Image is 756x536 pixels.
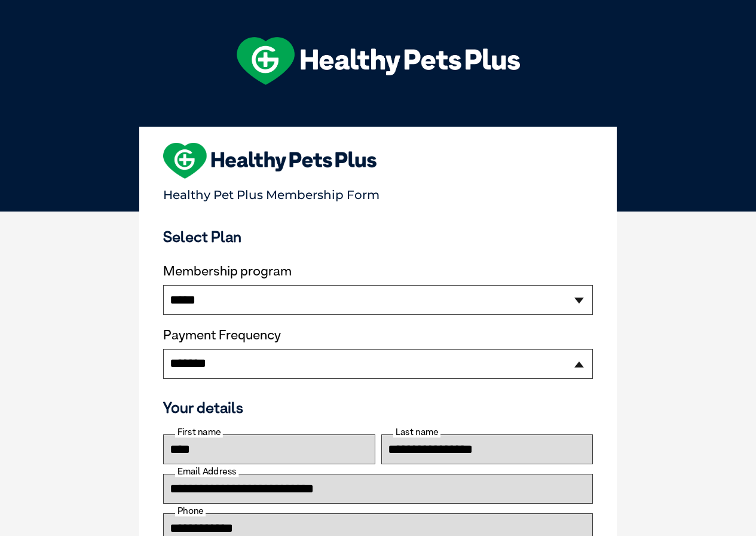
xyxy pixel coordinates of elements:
p: Healthy Pet Plus Membership Form [163,182,593,202]
label: Membership program [163,264,593,279]
h3: Your details [163,399,593,416]
img: heart-shape-hpp-logo-large.png [163,143,377,179]
label: First name [175,427,223,437]
label: Payment Frequency [163,327,281,343]
label: Phone [175,506,206,516]
label: Last name [393,427,440,437]
label: Email Address [175,466,238,477]
img: hpp-logo-landscape-green-white.png [237,37,520,85]
h3: Select Plan [163,228,593,246]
